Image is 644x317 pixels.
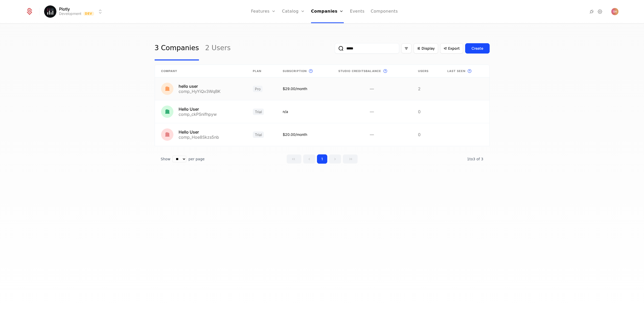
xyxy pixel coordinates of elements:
div: Page navigation [287,154,358,164]
button: Go to previous page [303,154,315,164]
button: Create [465,43,490,54]
a: Integrations [589,8,595,15]
span: Subscription [283,69,307,73]
span: Display [422,46,435,51]
select: Select page size [172,156,186,162]
span: 3 [467,157,483,161]
img: S H [611,8,618,15]
button: Open user button [611,8,618,15]
div: Table pagination [155,154,490,164]
button: Go to first page [287,154,302,164]
button: Display [414,43,438,54]
img: Plotly [44,5,56,18]
button: Filter options [401,43,412,53]
span: Export [448,46,460,51]
button: Go to last page [343,154,358,164]
span: Dev [83,12,94,16]
th: Users [412,65,441,77]
span: 1 to 3 of [467,157,481,161]
a: 3 Companies [155,36,199,60]
span: Plotly [59,7,70,11]
span: Last seen [447,69,465,73]
button: Go to page 1 [317,154,327,164]
button: Export [440,43,463,54]
th: Company [155,65,247,77]
a: Settings [597,8,603,15]
span: per page [188,156,205,162]
div: Development [59,11,81,16]
button: Select environment [46,6,103,17]
button: Go to next page [329,154,341,164]
th: Plan [247,65,277,77]
div: Create [472,46,483,51]
span: Studio credits Balance [338,69,381,73]
span: Show [161,156,171,162]
a: 2 Users [205,36,231,60]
